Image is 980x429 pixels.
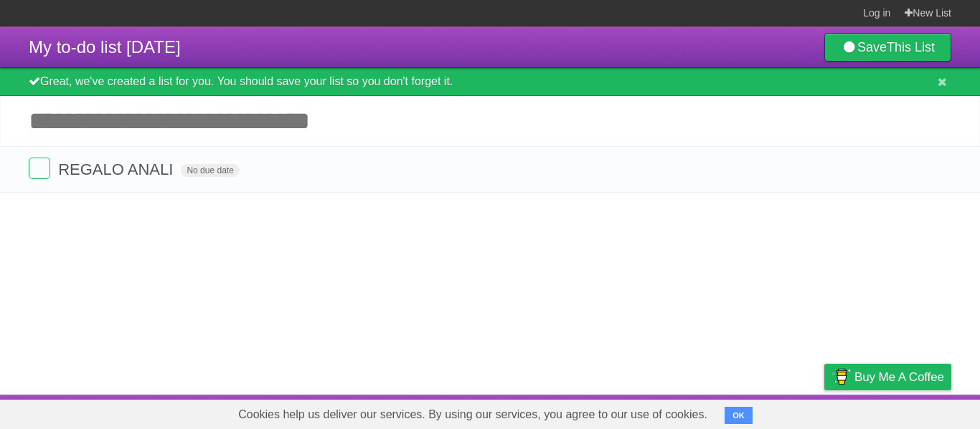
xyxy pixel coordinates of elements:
[181,164,239,177] span: No due date
[806,398,843,425] a: Privacy
[831,365,851,389] img: Buy me a coffee
[58,160,176,178] span: REGALO ANALI
[29,158,50,179] label: Done
[681,398,739,425] a: Developers
[224,400,722,429] span: Cookies help us deliver our services. By using our services, you agree to our use of cookies.
[824,33,951,62] a: SaveThis List
[861,398,951,425] a: Suggest a feature
[854,365,944,390] span: Buy me a coffee
[887,40,935,54] b: This List
[725,407,753,424] button: OK
[757,398,788,425] a: Terms
[633,398,664,425] a: About
[824,364,951,390] a: Buy me a coffee
[29,37,181,57] span: My to-do list [DATE]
